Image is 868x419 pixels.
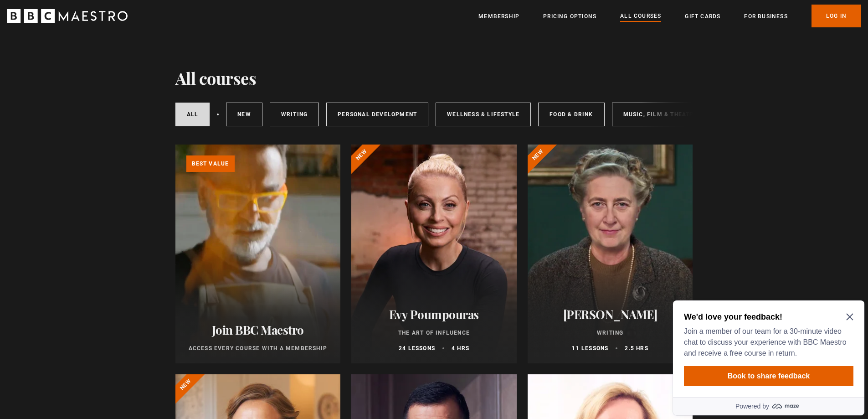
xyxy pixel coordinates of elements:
[685,12,720,21] a: Gift Cards
[572,344,608,352] p: 11 lessons
[362,307,506,321] h2: Evy Poumpouras
[538,103,604,126] a: Food & Drink
[7,9,128,23] svg: BBC Maestro
[539,329,682,337] p: Writing
[362,329,506,337] p: The Art of Influence
[326,103,428,126] a: Personal Development
[175,68,257,88] h1: All courses
[399,344,435,352] p: 24 lessons
[226,103,262,126] a: New
[539,307,682,321] h2: [PERSON_NAME]
[478,5,861,27] nav: Primary
[452,344,469,352] p: 4 hrs
[4,100,195,119] a: Powered by maze
[15,29,180,62] p: Join a member of our team for a 30-minute video chat to discuss your experience with BBC Maestro ...
[175,103,210,126] a: All
[15,15,180,26] h2: We'd love your feedback!
[270,103,319,126] a: Writing
[612,103,709,126] a: Music, Film & Theatre
[4,4,195,119] div: Optional study invitation
[177,16,184,24] button: Close Maze Prompt
[528,145,693,363] a: [PERSON_NAME] Writing 11 lessons 2.5 hrs New
[744,12,787,21] a: For business
[812,5,861,27] a: Log In
[543,12,596,21] a: Pricing Options
[478,12,519,21] a: Membership
[15,69,184,89] button: Book to share feedback
[620,11,661,21] a: All Courses
[436,103,531,126] a: Wellness & Lifestyle
[186,155,235,172] p: Best value
[351,145,517,363] a: Evy Poumpouras The Art of Influence 24 lessons 4 hrs New
[625,344,648,352] p: 2.5 hrs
